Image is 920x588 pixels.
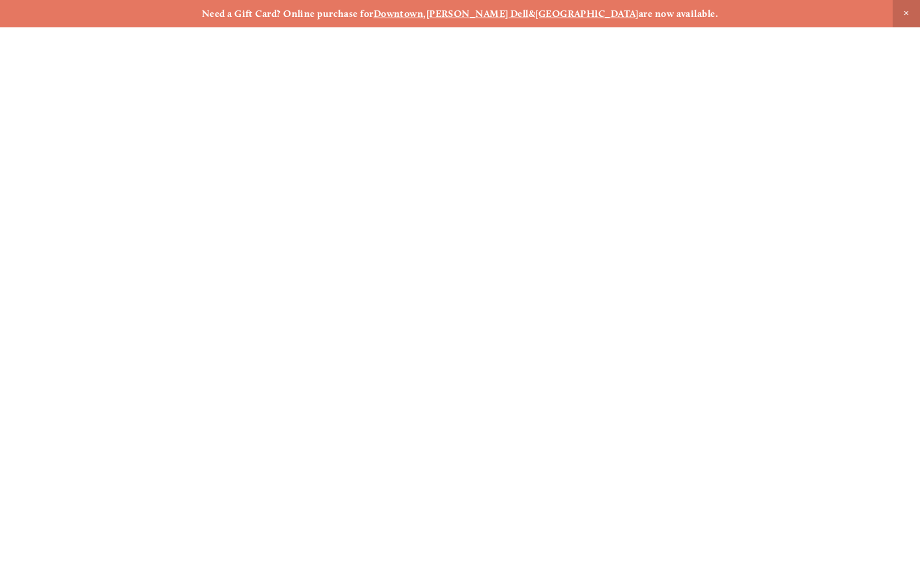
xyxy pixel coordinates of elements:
[426,8,529,20] a: [PERSON_NAME] Dell
[639,8,718,20] strong: are now available.
[202,8,374,20] strong: Need a Gift Card? Online purchase for
[529,8,535,20] strong: &
[423,8,426,20] strong: ,
[535,8,639,20] a: [GEOGRAPHIC_DATA]
[374,8,424,20] a: Downtown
